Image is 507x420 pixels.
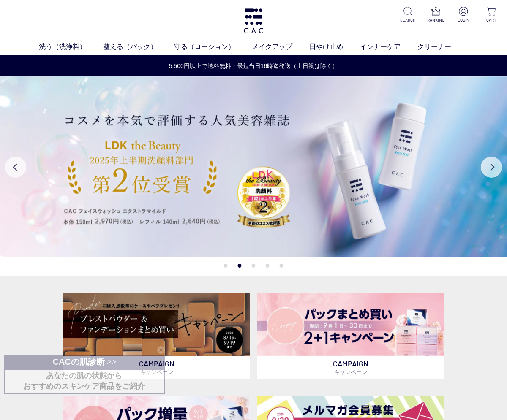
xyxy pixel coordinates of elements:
a: 整える（パック） [103,42,174,52]
p: RANKING [427,17,444,23]
a: LOGIN [455,7,472,23]
img: ベースメイクキャンペーン [63,293,250,356]
a: クリーナー [417,42,468,52]
button: Next [481,157,502,178]
button: Previous [5,157,26,178]
a: インナーケア [360,42,417,52]
a: 洗う（洗浄料） [39,42,103,52]
button: 2 of 5 [238,264,242,268]
button: 4 of 5 [266,264,270,268]
button: 1 of 5 [224,264,228,268]
a: CART [482,7,500,23]
span: キャンペーン [334,369,367,375]
a: パックキャンペーン2+1 パックキャンペーン2+1 CAMPAIGNキャンペーン [257,293,444,379]
button: 3 of 5 [252,264,256,268]
p: LOGIN [455,17,472,23]
p: CAMPAIGN [257,356,444,379]
img: logo [243,8,264,33]
a: SEARCH [399,7,417,23]
a: 守る（ローション） [174,42,252,52]
a: ベースメイクキャンペーン ベースメイクキャンペーン CAMPAIGNキャンペーン [63,293,250,379]
p: CART [482,17,500,23]
a: 5,500円以上で送料無料・最短当日16時迄発送（土日祝は除く） [0,62,507,70]
button: 5 of 5 [280,264,283,268]
p: SEARCH [399,17,417,23]
a: 日やけ止め [309,42,360,52]
a: RANKING [427,7,444,23]
a: メイクアップ [252,42,309,52]
img: パックキャンペーン2+1 [257,293,444,356]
